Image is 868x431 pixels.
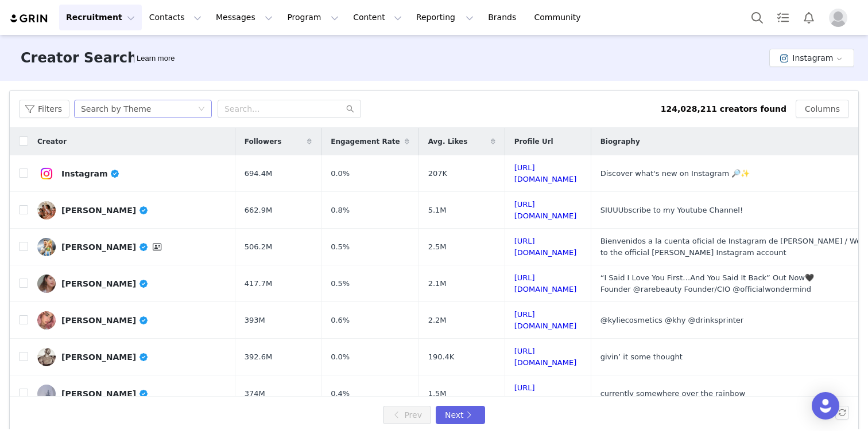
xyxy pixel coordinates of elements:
[514,347,577,367] a: [URL][DOMAIN_NAME]
[769,49,854,67] button: Instagram
[514,163,577,183] a: [URL][DOMAIN_NAME]
[245,278,272,289] span: 417.7M
[600,136,640,147] span: Biography
[514,237,577,257] a: [URL][DOMAIN_NAME]
[428,388,447,399] span: 1.5M
[600,169,750,178] span: Discover what's new on Instagram 🔎✨
[822,9,859,27] button: Profile
[37,275,56,293] img: v2
[61,316,149,325] div: [PERSON_NAME]
[428,241,447,253] span: 2.5M
[61,389,149,398] div: [PERSON_NAME]
[245,351,272,363] span: 392.6M
[37,201,226,220] a: [PERSON_NAME]
[331,388,350,399] span: 0.4%
[514,136,553,147] span: Profile Url
[37,348,226,366] a: [PERSON_NAME]
[61,169,120,178] div: Instagram
[346,5,409,30] button: Content
[331,241,350,253] span: 0.5%
[245,241,272,253] span: 506.2M
[428,278,447,289] span: 2.1M
[209,5,280,30] button: Messages
[514,200,577,220] a: [URL][DOMAIN_NAME]
[829,9,847,27] img: placeholder-profile.jpg
[81,100,151,117] div: Search by Theme
[19,100,69,118] button: Filters
[528,5,593,30] a: Community
[37,164,56,183] img: v2
[245,315,265,326] span: 393M
[428,168,447,179] span: 207K
[796,5,821,30] button: Notifications
[218,100,361,118] input: Search...
[245,388,265,399] span: 374M
[428,315,447,326] span: 2.2M
[331,168,350,179] span: 0.0%
[383,406,431,424] button: Prev
[21,48,137,68] h3: Creator Search
[331,351,350,363] span: 0.0%
[812,392,839,420] div: Open Intercom Messenger
[428,351,455,363] span: 190.4K
[346,105,354,113] i: icon: search
[280,5,346,30] button: Program
[198,105,205,113] i: icon: down
[745,5,770,30] button: Search
[245,205,272,216] span: 662.9M
[428,205,447,216] span: 5.1M
[37,311,56,330] img: v2
[436,406,485,424] button: Next
[37,275,226,293] a: [PERSON_NAME]
[142,5,208,30] button: Contacts
[514,383,577,403] a: [URL][DOMAIN_NAME]
[331,136,400,147] span: Engagement Rate
[37,238,226,256] a: [PERSON_NAME]
[37,201,56,220] img: v2
[481,5,526,30] a: Brands
[514,310,577,330] a: [URL][DOMAIN_NAME]
[428,136,468,147] span: Avg. Likes
[61,206,149,215] div: [PERSON_NAME]
[514,273,577,293] a: [URL][DOMAIN_NAME]
[600,389,745,398] span: currently somewhere over the rainbow
[37,385,56,403] img: v2
[331,205,350,216] span: 0.8%
[37,348,56,366] img: v2
[37,385,226,403] a: [PERSON_NAME]
[245,136,282,147] span: Followers
[37,238,56,256] img: v2
[770,5,796,30] a: Tasks
[600,316,744,324] span: @kyliecosmetics @khy @drinksprinter
[409,5,480,30] button: Reporting
[796,100,849,118] button: Columns
[600,273,814,293] span: “I Said I Love You First…And You Said It Back” Out Now🖤 Founder @rarebeauty Founder/CIO @official...
[59,5,142,30] button: Recruitment
[134,53,177,64] div: Tooltip anchor
[37,164,226,183] a: Instagram
[9,13,49,24] img: grin logo
[331,278,350,289] span: 0.5%
[661,103,786,115] div: 124,028,211 creators found
[37,311,226,330] a: [PERSON_NAME]
[61,279,149,288] div: [PERSON_NAME]
[61,352,149,362] div: [PERSON_NAME]
[37,136,67,147] span: Creator
[331,315,350,326] span: 0.6%
[61,240,164,254] div: [PERSON_NAME]
[600,352,683,361] span: givin’ it some thought
[600,206,743,214] span: SIUUUbscribe to my Youtube Channel!
[245,168,272,179] span: 694.4M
